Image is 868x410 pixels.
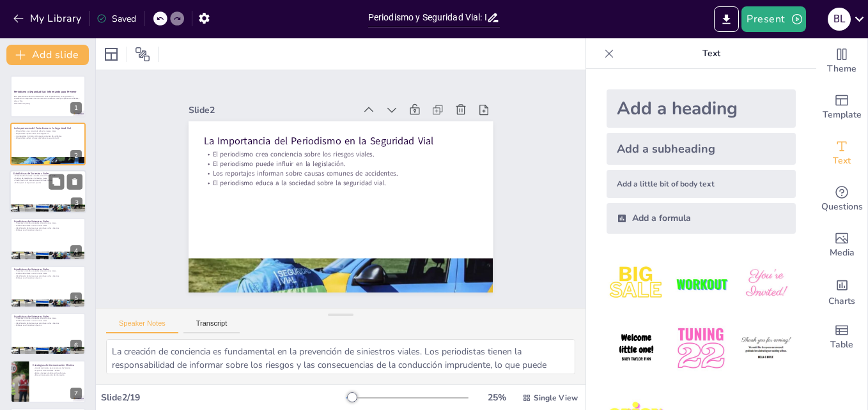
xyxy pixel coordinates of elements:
span: Table [830,338,853,352]
p: Importancia de los datos visuales. [33,370,82,372]
p: Enfoque en el impacto en jóvenes. [13,181,82,184]
div: Add charts and graphs [816,268,867,314]
button: Export to PowerPoint [714,6,739,32]
p: Identificación de factores que contribuyen a los siniestros. [13,179,82,182]
div: 6 [70,340,82,351]
p: Enfoque en el impacto en jóvenes. [14,277,82,279]
div: Add a table [816,314,867,360]
p: El periodismo educa a la sociedad sobre la seguridad vial. [205,163,478,202]
span: Charts [828,294,855,308]
p: El periodismo educa a la sociedad sobre la seguridad vial. [14,137,82,139]
strong: Periodismo y Seguridad Vial: Informando para Prevenir [14,91,77,94]
div: 4 [10,218,86,260]
div: 5 [10,266,86,308]
div: 1 [70,102,82,114]
div: 7 [10,360,86,402]
div: 1 [10,75,86,118]
button: Delete Slide [67,174,82,189]
div: 3 [71,197,82,209]
p: Uso de testimonios para humanizar las historias. [33,367,82,370]
div: 2 [10,123,86,165]
img: 4.jpeg [607,319,666,378]
div: 6 [10,313,86,355]
p: La Importancia del Periodismo en la Seguridad Vial [209,119,483,162]
img: 2.jpeg [671,254,731,314]
div: 2 [70,150,82,162]
div: Get real-time input from your audience [816,176,867,222]
p: Esta presentación aborda la intersección entre el periodismo y la seguridad vial, destacando la i... [14,95,82,102]
p: Estadísticas de Siniestros Viales [14,267,82,271]
div: 3 [10,170,86,213]
p: Estadísticas de Siniestros Viales [14,220,82,224]
div: Add a formula [607,203,796,234]
button: Transcript [183,319,240,333]
p: Identificación de factores que contribuyen a los siniestros. [14,227,82,229]
p: Presentación de datos actuales sobre siniestros viales. [14,270,82,272]
span: Media [830,246,855,260]
button: Add slide [6,45,89,65]
p: El periodismo puede influir en la legislación. [14,132,82,135]
span: Single View [534,393,578,403]
span: Template [823,108,862,122]
p: Análisis de tendencias en siniestros viales. [14,319,82,322]
p: Identificación de factores que contribuyen a los siniestros. [14,275,82,277]
div: Layout [101,44,121,65]
img: 5.jpeg [671,319,731,378]
div: Add images, graphics, shapes or video [816,222,867,268]
div: Saved [97,13,136,25]
div: Add ready made slides [816,84,867,130]
img: 6.jpeg [736,319,796,378]
div: Change the overall theme [816,38,867,84]
button: Duplicate Slide [49,174,64,189]
button: My Library [10,8,87,29]
p: Presentación de datos actuales sobre siniestros viales. [14,317,82,320]
span: Theme [827,62,856,76]
div: 25 % [481,391,512,404]
button: Speaker Notes [106,319,178,333]
button: Present [741,6,805,32]
div: Slide 2 / 19 [101,391,346,404]
span: Position [135,47,150,62]
div: 7 [70,388,82,399]
div: 4 [70,245,82,257]
span: Text [833,154,851,168]
p: El periodismo crea conciencia sobre los riesgos viales. [208,135,481,174]
p: Enfoque en el impacto en jóvenes. [14,229,82,232]
p: Análisis de tendencias en siniestros viales. [13,177,82,179]
p: Generated with [URL] [14,102,82,105]
span: Questions [821,200,863,214]
p: Evitar el sensacionalismo en la cobertura. [33,372,82,375]
p: La Importancia del Periodismo en la Seguridad Vial [14,126,82,130]
input: Insert title [368,8,486,27]
p: Estadísticas de Siniestros Viales [13,172,82,176]
p: Presentación de datos actuales sobre siniestros viales. [14,222,82,225]
img: 3.jpeg [736,254,796,314]
p: Estadísticas de Siniestros Viales [14,315,82,319]
p: Enfoque en el impacto en jóvenes. [14,324,82,327]
div: B L [828,8,851,31]
button: B L [828,6,851,32]
div: Slide 2 [197,88,364,118]
p: Los reportajes informan sobre causas comunes de accidentes. [206,154,479,192]
div: Add a little bit of body text [607,170,796,198]
p: Presentación de datos actuales sobre siniestros viales. [13,174,82,177]
div: Add a subheading [607,133,796,165]
p: Estrategias de Comunicación Efectiva [33,363,82,367]
p: Los reportajes informan sobre causas comunes de accidentes. [14,135,82,137]
div: 5 [70,292,82,304]
div: Add text boxes [816,130,867,176]
textarea: La creación de conciencia es fundamental en la prevención de siniestros viales. Los periodistas t... [106,339,575,374]
p: Identificación de factores que contribuyen a los siniestros. [14,322,82,324]
img: 1.jpeg [607,254,666,314]
p: Análisis de tendencias en siniestros viales. [14,272,82,275]
p: El periodismo puede influir en la legislación. [206,145,480,183]
p: Text [619,38,803,69]
p: El periodismo crea conciencia sobre los riesgos viales. [14,130,82,132]
p: Análisis de tendencias en siniestros viales. [14,225,82,227]
p: Ética en la presentación de información. [33,374,82,377]
div: Add a heading [607,89,796,128]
